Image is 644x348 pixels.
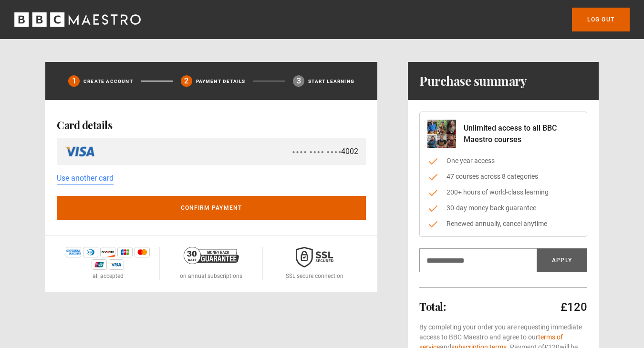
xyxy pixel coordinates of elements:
[181,75,192,87] div: 2
[109,259,124,270] img: visa
[57,196,366,220] button: Confirm payment
[93,272,124,280] p: all accepted
[92,259,107,270] img: unionpay
[292,148,341,155] span: ● ● ● ● ● ● ● ● ● ● ● ●
[537,248,587,272] button: Apply
[64,142,95,161] img: visa
[419,73,527,89] h1: Purchase summary
[293,75,304,87] div: 3
[14,12,141,27] svg: BBC Maestro
[572,8,630,31] a: Log out
[100,247,115,257] img: discover
[117,247,133,257] img: jcb
[286,272,343,280] p: SSL secure connection
[427,219,579,229] li: Renewed annually, cancel anytime
[427,156,579,166] li: One year access
[292,146,358,157] div: 4002
[57,173,114,184] a: Use another card
[57,119,366,131] h2: Card details
[427,187,579,197] li: 200+ hours of world-class learning
[427,203,579,213] li: 30-day money back guarantee
[135,247,150,257] img: mastercard
[68,75,80,87] div: 1
[66,247,81,257] img: amex
[464,123,579,145] p: Unlimited access to all BBC Maestro courses
[83,247,98,257] img: diners
[83,78,133,85] p: Create Account
[180,272,242,280] p: on annual subscriptions
[196,78,246,85] p: Payment details
[419,301,446,312] h2: Total:
[561,299,587,315] p: £120
[427,172,579,182] li: 47 courses across 8 categories
[184,247,239,264] img: 30-day-money-back-guarantee-c866a5dd536ff72a469b.png
[308,78,354,85] p: Start learning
